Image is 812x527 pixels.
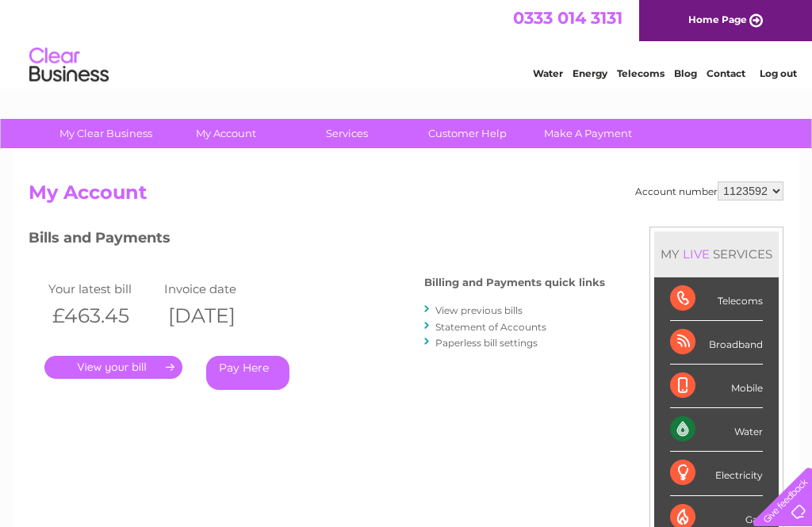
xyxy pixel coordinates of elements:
[161,119,292,148] a: My Account
[33,9,782,77] div: Clear Business is a trading name of Verastar Limited (registered in [GEOGRAPHIC_DATA] No. 3667643...
[402,119,533,148] a: Customer Help
[206,356,289,390] a: Pay Here
[29,181,783,212] h2: My Account
[44,278,160,300] td: Your latest bill
[654,231,779,277] div: MY SERVICES
[44,356,182,379] a: .
[435,337,538,349] a: Paperless bill settings
[670,277,763,321] div: Telecoms
[670,321,763,365] div: Broadband
[573,67,607,79] a: Energy
[533,67,563,79] a: Water
[435,321,546,333] a: Statement of Accounts
[29,41,109,90] img: logo.png
[674,67,697,79] a: Blog
[160,278,276,300] td: Invoice date
[523,119,653,148] a: Make A Payment
[435,304,523,316] a: View previous bills
[44,300,160,332] th: £463.45
[29,227,605,254] h3: Bills and Payments
[424,277,605,288] h4: Billing and Payments quick links
[40,119,171,148] a: My Clear Business
[707,67,745,79] a: Contact
[680,246,713,262] div: LIVE
[670,365,763,408] div: Mobile
[282,119,412,148] a: Services
[670,408,763,452] div: Water
[760,67,797,79] a: Log out
[635,181,783,200] div: Account number
[670,452,763,495] div: Electricity
[160,300,276,332] th: [DATE]
[513,8,622,28] a: 0333 014 3131
[617,67,665,79] a: Telecoms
